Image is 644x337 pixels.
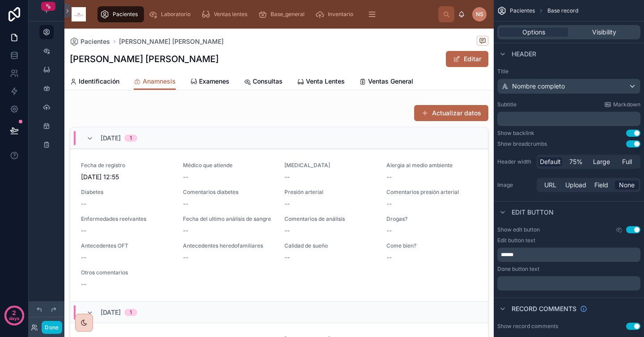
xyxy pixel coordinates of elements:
[80,37,110,46] span: Pacientes
[130,135,132,142] div: 1
[476,11,483,18] span: NS
[214,11,247,18] span: Ventas lentes
[619,181,635,190] span: None
[113,11,138,18] span: Pacientes
[604,101,640,108] a: Markdown
[497,68,640,75] label: Title
[359,73,413,91] a: Ventas General
[9,312,20,324] p: days
[497,237,535,244] label: Edit button text
[70,37,110,46] a: Pacientes
[497,265,539,273] label: Done button text
[613,101,640,108] span: Markdown
[70,73,119,91] a: Identificación
[592,28,616,37] span: Visibility
[297,73,345,91] a: Venta Lentes
[569,157,583,166] span: 75%
[199,6,254,22] a: Ventas lentes
[134,73,176,90] a: Anamnesis
[70,53,219,65] h1: [PERSON_NAME] [PERSON_NAME]
[101,134,121,143] span: [DATE]
[512,82,565,91] span: Nombre completo
[97,6,144,22] a: Pacientes
[497,101,517,108] label: Subtitle
[565,181,586,190] span: Upload
[306,77,345,86] span: Venta Lentes
[497,276,640,291] div: scrollable content
[510,7,535,14] span: Pacientes
[497,248,640,262] div: scrollable content
[190,73,229,91] a: Examenes
[119,37,224,46] a: [PERSON_NAME] [PERSON_NAME]
[497,158,533,165] label: Header width
[143,77,176,86] span: Anamnesis
[313,6,360,22] a: Inventario
[199,77,229,86] span: Examenes
[42,321,62,334] button: Done
[547,7,578,14] span: Base record
[72,7,86,21] img: App logo
[271,11,305,18] span: Base_general
[79,77,119,86] span: Identificación
[497,181,533,189] label: Image
[594,181,608,190] span: Field
[544,181,556,190] span: URL
[512,208,554,217] span: Edit button
[522,28,545,37] span: Options
[622,157,632,166] span: Full
[497,226,540,233] label: Show edit button
[368,77,413,86] span: Ventas General
[497,140,547,147] div: Show breadcrumbs
[101,308,121,317] span: [DATE]
[255,6,311,22] a: Base_general
[497,79,640,94] button: Nombre completo
[130,309,132,316] div: 1
[253,77,283,86] span: Consultas
[497,130,534,137] div: Show backlink
[244,73,283,91] a: Consultas
[446,51,488,67] button: Editar
[497,112,640,126] div: scrollable content
[593,157,610,166] span: Large
[161,11,191,18] span: Laboratorio
[146,6,197,22] a: Laboratorio
[93,4,438,24] div: scrollable content
[512,304,576,313] span: Record comments
[328,11,353,18] span: Inventario
[512,50,536,59] span: Header
[540,157,561,166] span: Default
[12,308,16,317] p: 2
